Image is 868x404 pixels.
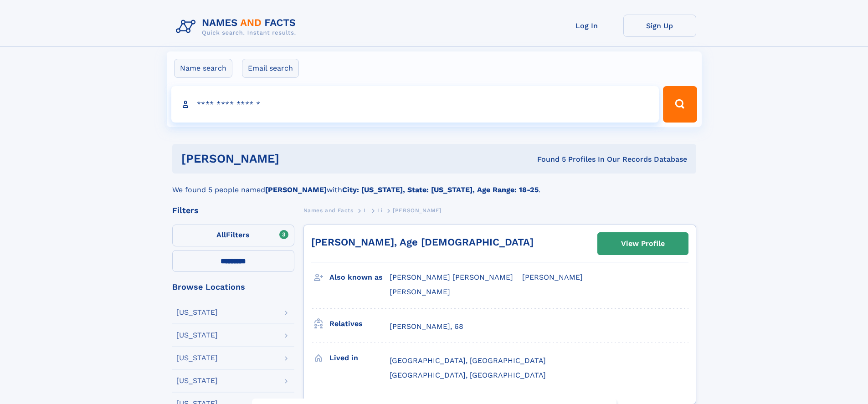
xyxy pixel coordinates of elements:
[598,233,688,255] a: View Profile
[329,316,390,332] h3: Relatives
[176,354,218,362] div: [US_STATE]
[364,205,367,216] a: L
[329,270,390,285] h3: Also known as
[172,206,294,215] div: Filters
[364,207,367,214] span: L
[181,153,408,164] h1: [PERSON_NAME]
[176,377,218,384] div: [US_STATE]
[216,230,226,239] span: All
[303,205,354,216] a: Names and Facts
[176,309,218,316] div: [US_STATE]
[172,225,294,246] label: Filters
[390,287,450,296] span: [PERSON_NAME]
[171,86,659,123] input: search input
[393,207,442,214] span: [PERSON_NAME]
[550,15,623,37] a: Log In
[377,205,382,216] a: Li
[390,322,463,332] a: [PERSON_NAME], 68
[311,236,534,248] a: [PERSON_NAME], Age [DEMOGRAPHIC_DATA]
[390,273,513,281] span: [PERSON_NAME] [PERSON_NAME]
[329,350,390,366] h3: Lived in
[621,233,665,254] div: View Profile
[377,207,382,214] span: Li
[242,59,299,78] label: Email search
[342,185,539,194] b: City: [US_STATE], State: [US_STATE], Age Range: 18-25
[623,15,696,37] a: Sign Up
[172,174,696,195] div: We found 5 people named with .
[176,332,218,339] div: [US_STATE]
[174,59,232,78] label: Name search
[265,185,327,194] b: [PERSON_NAME]
[408,154,687,164] div: Found 5 Profiles In Our Records Database
[172,15,303,39] img: Logo Names and Facts
[390,371,546,379] span: [GEOGRAPHIC_DATA], [GEOGRAPHIC_DATA]
[522,273,583,281] span: [PERSON_NAME]
[663,86,697,123] button: Search Button
[172,283,294,291] div: Browse Locations
[390,356,546,365] span: [GEOGRAPHIC_DATA], [GEOGRAPHIC_DATA]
